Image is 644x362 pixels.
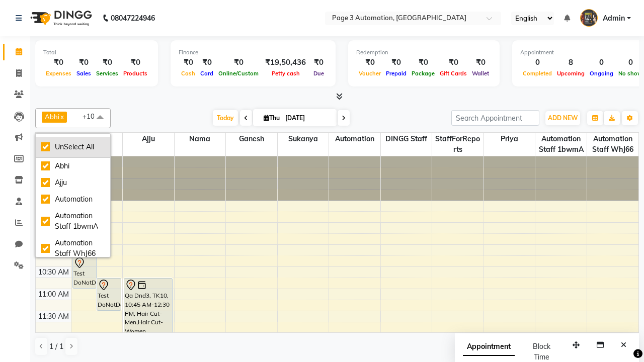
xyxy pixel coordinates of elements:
span: Ganesh [226,133,277,145]
div: 10:30 AM [36,267,71,278]
span: Priya [484,133,535,145]
span: ADD NEW [548,114,578,122]
div: ₹0 [356,57,383,68]
div: 11:30 AM [36,311,71,322]
div: ₹0 [216,57,261,68]
span: DINGG Staff [381,133,432,145]
img: logo [26,4,95,32]
span: Ongoing [587,70,616,77]
div: ₹0 [409,57,437,68]
div: Automation [41,194,105,205]
span: Ajju [123,133,174,145]
div: ₹0 [74,57,94,68]
span: Thu [261,114,282,122]
div: ₹0 [383,57,409,68]
span: Abhi [45,113,59,121]
div: 8 [554,57,587,68]
span: Automation Staff 1bwmA [535,133,587,156]
img: Admin [580,9,598,27]
span: Due [311,70,327,77]
div: Stylist [36,133,71,143]
span: Wallet [469,70,492,77]
input: Search Appointment [451,110,539,126]
button: ADD NEW [545,111,580,125]
div: Automation Staff WhJ66 [41,238,105,259]
div: ₹0 [198,57,216,68]
span: Automation [329,133,380,145]
input: 2025-10-02 [282,111,333,126]
div: Ajju [41,177,105,188]
div: ₹0 [179,57,198,68]
span: Automation Staff WhJ66 [587,133,638,156]
span: +10 [83,112,102,120]
div: ₹0 [469,57,492,68]
span: Services [94,70,121,77]
div: Automation Staff 1bwmA [41,211,105,232]
div: Abhi [41,161,105,171]
span: Gift Cards [437,70,469,77]
div: ₹19,50,436 [261,57,310,68]
div: Redemption [356,48,492,57]
span: Appointment [463,338,515,356]
b: 08047224946 [111,4,155,32]
div: ₹0 [121,57,150,68]
span: StaffForReports [432,133,484,156]
span: Sukanya [278,133,329,145]
span: Admin [603,13,625,24]
div: Test DoNotDelete, TK04, 10:45 AM-11:30 AM, Hair Cut-Men [97,279,121,310]
div: ₹0 [94,57,121,68]
span: Products [121,70,150,77]
span: Sales [74,70,94,77]
span: 1 / 1 [49,341,63,352]
span: Cash [179,70,198,77]
div: Total [43,48,150,57]
span: Package [409,70,437,77]
span: Block Time [533,342,550,361]
div: ₹0 [310,57,328,68]
div: Test DoNotDelete, TK11, 10:15 AM-11:00 AM, Hair Cut-Men [73,256,97,288]
span: Nama [175,133,226,145]
span: Completed [520,70,554,77]
div: 11:00 AM [36,289,71,300]
div: UnSelect All [41,142,105,152]
span: Online/Custom [216,70,261,77]
div: Finance [179,48,328,57]
div: 0 [520,57,554,68]
span: Card [198,70,216,77]
div: ₹0 [437,57,469,68]
div: 0 [587,57,616,68]
button: Close [616,337,631,353]
span: Upcoming [554,70,587,77]
span: Today [213,110,238,126]
a: x [59,113,64,121]
span: Prepaid [383,70,409,77]
span: Expenses [43,70,74,77]
div: Qa Dnd3, TK10, 10:45 AM-12:30 PM, Hair Cut-Men,Hair Cut-Women [124,279,172,354]
span: Abhi [71,133,123,145]
span: Voucher [356,70,383,77]
span: Petty cash [269,70,302,77]
div: ₹0 [43,57,74,68]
